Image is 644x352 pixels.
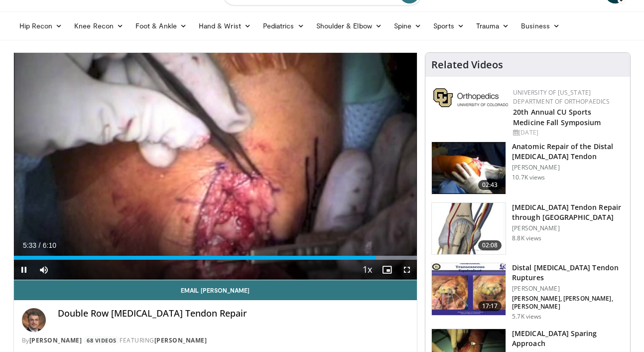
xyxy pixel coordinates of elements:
h3: [MEDICAL_DATA] Tendon Repair through [GEOGRAPHIC_DATA] [512,202,624,222]
a: Sports [427,16,470,36]
img: PE3O6Z9ojHeNSk7H4xMDoxOjA4MTsiGN.150x105_q85_crop-smart_upscale.jpg [432,203,506,255]
div: [DATE] [513,128,622,137]
a: Shoulder & Elbow [310,16,388,36]
a: Foot & Ankle [129,16,193,36]
div: Progress Bar [14,256,417,260]
a: 02:08 [MEDICAL_DATA] Tendon Repair through [GEOGRAPHIC_DATA] [PERSON_NAME] 8.8K views [431,202,624,255]
p: 5.7K views [512,313,541,321]
h4: Double Row [MEDICAL_DATA] Tendon Repair [58,308,409,319]
p: [PERSON_NAME] [512,285,624,293]
a: 17:17 Distal [MEDICAL_DATA] Tendon Ruptures [PERSON_NAME] [PERSON_NAME], [PERSON_NAME], [PERSON_N... [431,263,624,321]
button: Playback Rate [357,260,377,280]
span: 5:33 [23,241,36,249]
p: [PERSON_NAME] [512,164,624,172]
a: [PERSON_NAME] [154,336,207,345]
a: Pediatrics [257,16,310,36]
span: 02:43 [478,180,502,190]
div: By FEATURING [22,336,409,345]
a: Knee Recon [68,16,129,36]
a: Spine [388,16,427,36]
video-js: Video Player [14,53,417,280]
a: Hand & Wrist [193,16,257,36]
a: 68 Videos [84,336,120,345]
img: xX2wXF35FJtYfXNX4xMDoxOjA4MTsiGN.150x105_q85_crop-smart_upscale.jpg [432,263,506,315]
a: University of [US_STATE] Department of Orthopaedics [513,88,610,106]
h3: [MEDICAL_DATA] Sparing Approach [512,329,624,349]
button: Fullscreen [397,260,417,280]
p: 8.8K views [512,234,541,242]
a: 02:43 Anatomic Repair of the Distal [MEDICAL_DATA] Tendon [PERSON_NAME] 10.7K views [431,142,624,194]
a: 20th Annual CU Sports Medicine Fall Symposium [513,107,601,127]
button: Mute [34,260,54,280]
a: Hip Recon [13,16,69,36]
span: 02:08 [478,240,502,250]
h3: Anatomic Repair of the Distal [MEDICAL_DATA] Tendon [512,142,624,162]
p: [PERSON_NAME], [PERSON_NAME], [PERSON_NAME] [512,295,624,311]
span: / [39,241,41,249]
a: Email [PERSON_NAME] [14,280,417,300]
img: FmFIn1_MecI9sVpn5hMDoxOjA4MTtFn1_1.150x105_q85_crop-smart_upscale.jpg [432,142,506,194]
a: Trauma [470,16,515,36]
button: Pause [14,260,34,280]
p: [PERSON_NAME] [512,224,624,232]
a: [PERSON_NAME] [29,336,82,345]
img: Avatar [22,308,46,332]
img: 355603a8-37da-49b6-856f-e00d7e9307d3.png.150x105_q85_autocrop_double_scale_upscale_version-0.2.png [433,88,508,107]
h4: Related Videos [431,59,503,71]
button: Enable picture-in-picture mode [377,260,397,280]
h3: Distal [MEDICAL_DATA] Tendon Ruptures [512,263,624,283]
p: 10.7K views [512,174,545,181]
a: Business [515,16,566,36]
span: 17:17 [478,301,502,311]
span: 6:10 [43,241,56,249]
